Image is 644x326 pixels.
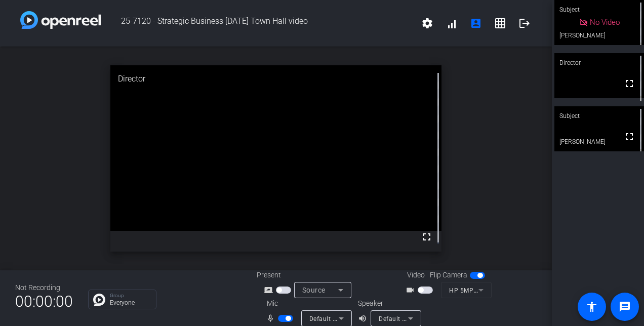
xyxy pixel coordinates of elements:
div: Mic [257,298,358,309]
span: Source [302,286,326,294]
div: Subject [554,106,644,126]
mat-icon: fullscreen [421,231,433,243]
img: Chat Icon [93,294,105,306]
button: signal_cellular_alt [439,11,464,35]
div: Present [257,270,358,280]
mat-icon: fullscreen [623,77,635,90]
mat-icon: message [619,301,631,313]
mat-icon: accessibility [586,301,598,313]
div: Speaker [358,298,419,309]
span: Flip Camera [430,270,467,280]
mat-icon: fullscreen [623,131,635,143]
p: Everyone [110,300,151,306]
mat-icon: volume_up [358,312,370,324]
img: white-gradient.svg [20,11,101,29]
p: Group [110,293,151,298]
mat-icon: grid_on [494,17,506,29]
span: Default - Speakers (Realtek(R) Audio) [379,314,488,322]
mat-icon: mic_none [266,312,278,324]
mat-icon: account_box [470,17,482,29]
mat-icon: settings [421,17,433,29]
div: Director [554,53,644,72]
div: Not Recording [15,282,73,293]
span: 00:00:00 [15,289,73,314]
span: 25-7120 - Strategic Business [DATE] Town Hall video [101,11,415,35]
span: Video [407,270,425,280]
mat-icon: logout [518,17,531,29]
span: Default - Microphone Array (Intel® Smart Sound Technology for Digital Microphones) [309,314,560,322]
mat-icon: videocam_outline [406,284,418,296]
div: Director [110,65,441,93]
span: No Video [590,18,620,27]
mat-icon: screen_share_outline [264,284,276,296]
